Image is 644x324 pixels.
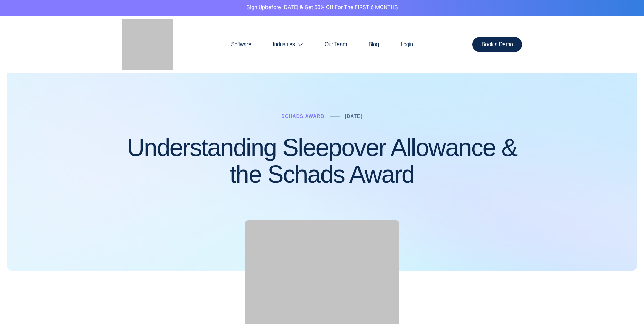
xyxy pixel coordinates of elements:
a: Login [390,28,424,61]
a: Book a Demo [472,37,522,52]
a: Software [220,28,262,61]
span: Book a Demo [482,42,513,47]
a: Our Team [314,28,358,61]
a: Schads Award [281,113,325,119]
a: Blog [358,28,390,61]
h1: Understanding Sleepover Allowance & the Schads Award [122,134,522,188]
a: Sign Up [246,3,265,12]
p: before [DATE] & Get 50% Off for the FIRST 6 MONTHS [5,3,639,12]
a: [DATE] [345,113,363,119]
a: Industries [262,28,314,61]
